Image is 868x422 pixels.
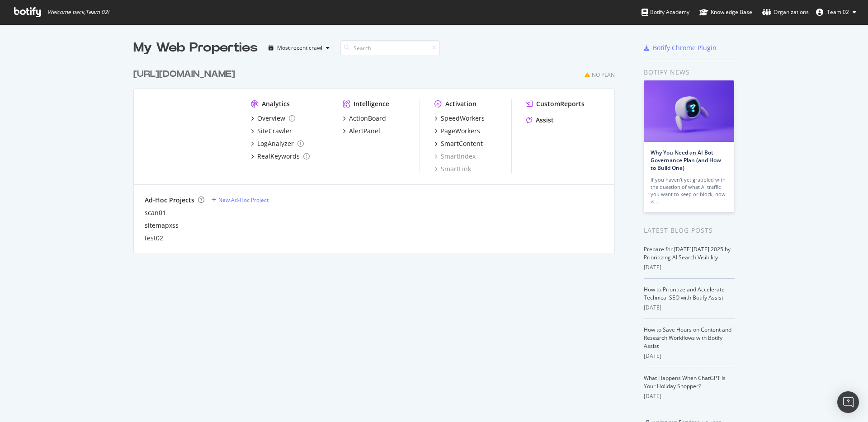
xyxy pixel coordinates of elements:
[262,99,290,108] div: Analytics
[441,114,485,123] div: SpeedWorkers
[699,8,752,17] div: Knowledge Base
[644,225,735,235] div: Latest Blog Posts
[257,114,285,123] div: Overview
[343,127,380,136] a: AlertPanel
[762,8,809,17] div: Organizations
[343,114,386,123] a: ActionBoard
[651,176,727,205] div: If you haven’t yet grappled with the question of what AI traffic you want to keep or block, now is…
[145,208,166,217] a: scan01
[592,71,615,79] div: No Plan
[257,139,294,148] div: LogAnalyzer
[257,152,300,161] div: RealKeywords
[644,80,734,142] img: Why You Need an AI Bot Governance Plan (and How to Build One)
[644,245,731,261] a: Prepare for [DATE][DATE] 2025 by Prioritizing AI Search Visibility
[445,99,476,108] div: Activation
[644,374,726,390] a: What Happens When ChatGPT Is Your Holiday Shopper?
[644,352,735,360] div: [DATE]
[251,127,292,136] a: SiteCrawler
[441,139,483,148] div: SmartContent
[434,127,480,136] a: PageWorkers
[212,196,269,204] a: New Ad-Hoc Project
[644,43,717,52] a: Botify Chrome Plugin
[277,45,322,51] div: Most recent crawl
[653,43,717,52] div: Botify Chrome Plugin
[354,99,389,108] div: Intelligence
[133,68,239,81] a: [URL][DOMAIN_NAME]
[145,234,163,243] a: test02
[47,9,109,16] span: Welcome back, Team 02 !
[133,57,622,253] div: grid
[809,5,863,19] button: Team 02
[536,99,585,108] div: CustomReports
[441,127,480,136] div: PageWorkers
[827,8,849,16] span: Team 02
[651,149,721,172] a: Why You Need an AI Bot Governance Plan (and How to Build One)
[340,40,440,56] input: Search
[133,39,258,57] div: My Web Properties
[349,127,380,136] div: AlertPanel
[251,139,304,148] a: LogAnalyzer
[145,196,194,205] div: Ad-Hoc Projects
[837,391,859,413] div: Open Intercom Messenger
[644,326,731,350] a: How to Save Hours on Content and Research Workflows with Botify Assist
[526,99,585,108] a: CustomReports
[536,116,554,125] div: Assist
[644,67,735,77] div: Botify news
[145,221,179,230] a: sitemapxss
[133,68,235,81] div: [URL][DOMAIN_NAME]
[257,127,292,136] div: SiteCrawler
[644,286,725,301] a: How to Prioritize and Accelerate Technical SEO with Botify Assist
[644,392,735,400] div: [DATE]
[434,139,483,148] a: SmartContent
[251,114,295,123] a: Overview
[434,164,471,173] a: SmartLink
[434,114,485,123] a: SpeedWorkers
[218,196,269,204] div: New Ad-Hoc Project
[642,8,689,17] div: Botify Academy
[265,41,333,55] button: Most recent crawl
[434,152,476,161] a: SmartIndex
[644,263,735,272] div: [DATE]
[251,152,310,161] a: RealKeywords
[526,116,554,125] a: Assist
[644,304,735,312] div: [DATE]
[349,114,386,123] div: ActionBoard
